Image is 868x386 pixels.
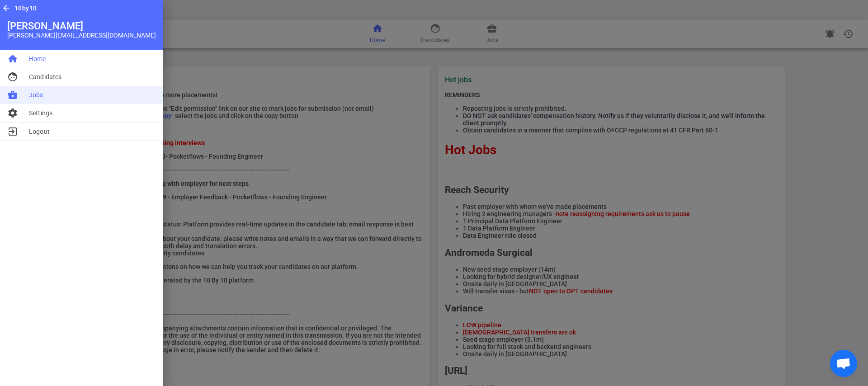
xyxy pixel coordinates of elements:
span: face [7,71,18,82]
span: arrow_back [2,4,11,13]
span: business_center [7,89,18,100]
div: Open chat [830,350,857,377]
span: Logout [29,127,50,136]
div: [PERSON_NAME] [7,20,156,32]
span: Settings [29,108,52,118]
span: Candidates [29,72,61,81]
span: settings [7,108,18,118]
span: exit_to_app [7,126,18,137]
div: [PERSON_NAME][EMAIL_ADDRESS][DOMAIN_NAME] [7,32,156,39]
span: Home [29,54,46,63]
span: Jobs [29,90,43,99]
span: home [7,53,18,64]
